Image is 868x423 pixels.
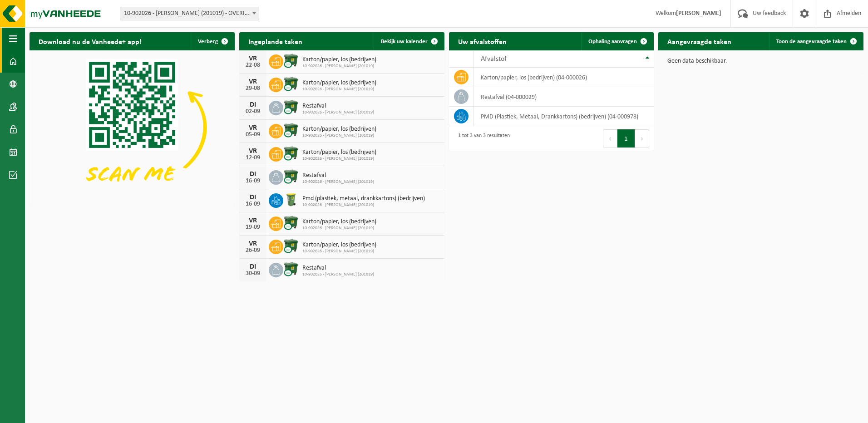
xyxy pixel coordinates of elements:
span: 10-902026 - AVA OVERIJSE (201019) - OVERIJSE [120,7,259,20]
div: 26-09 [244,247,262,254]
h2: Download nu de Vanheede+ app! [30,32,151,50]
span: Restafval [302,265,374,272]
span: Restafval [302,172,374,179]
div: VR [244,217,262,224]
span: 10-902026 - [PERSON_NAME] (201019) [302,226,376,231]
strong: [PERSON_NAME] [676,10,721,17]
img: WB-1100-CU [283,76,299,92]
div: 1 tot 3 van 3 resultaten [454,128,510,148]
img: WB-1100-CU [283,146,299,161]
div: 16-09 [244,178,262,184]
a: Ophaling aanvragen [581,32,653,50]
button: Previous [603,129,617,148]
span: 10-902026 - [PERSON_NAME] (201019) [302,202,425,208]
a: Toon de aangevraagde taken [769,32,863,50]
div: 12-09 [244,155,262,161]
span: 10-902026 - [PERSON_NAME] (201019) [302,133,376,138]
img: WB-1100-CU [283,53,299,69]
p: Geen data beschikbaar. [667,58,854,64]
h2: Aangevraagde taken [658,32,740,50]
div: DI [244,194,262,201]
span: Verberg [198,39,218,44]
div: 19-09 [244,224,262,231]
button: 1 [617,129,635,148]
img: WB-1100-CU [283,261,299,277]
span: Afvalstof [481,55,507,63]
span: 10-902026 - [PERSON_NAME] (201019) [302,87,376,92]
img: WB-1100-CU [283,99,299,115]
img: WB-1100-CU [283,123,299,138]
span: 10-902026 - [PERSON_NAME] (201019) [302,156,376,162]
div: 29-08 [244,85,262,92]
a: Bekijk uw kalender [374,32,444,50]
img: Download de VHEPlus App [30,50,235,204]
h2: Ingeplande taken [239,32,311,50]
td: PMD (Plastiek, Metaal, Drankkartons) (bedrijven) (04-000978) [474,107,654,126]
span: 10-902026 - [PERSON_NAME] (201019) [302,64,376,69]
div: 16-09 [244,201,262,207]
div: VR [244,55,262,62]
div: VR [244,240,262,247]
span: 10-902026 - AVA OVERIJSE (201019) - OVERIJSE [120,7,259,20]
span: Karton/papier, los (bedrijven) [302,241,376,249]
span: Karton/papier, los (bedrijven) [302,218,376,226]
div: DI [244,263,262,271]
img: WB-1100-CU [283,169,299,184]
img: WB-0240-HPE-GN-50 [283,192,299,207]
div: 30-09 [244,271,262,277]
span: Karton/papier, los (bedrijven) [302,56,376,64]
span: Toon de aangevraagde taken [776,39,847,44]
span: Restafval [302,103,374,110]
div: DI [244,101,262,108]
span: Karton/papier, los (bedrijven) [302,149,376,156]
span: 10-902026 - [PERSON_NAME] (201019) [302,110,374,115]
img: WB-1100-CU [283,238,299,254]
span: 10-902026 - [PERSON_NAME] (201019) [302,272,374,277]
button: Verberg [191,32,234,50]
div: 22-08 [244,62,262,69]
span: Karton/papier, los (bedrijven) [302,79,376,87]
h2: Uw afvalstoffen [449,32,516,50]
div: VR [244,78,262,85]
img: WB-1100-CU [283,215,299,231]
span: 10-902026 - [PERSON_NAME] (201019) [302,179,374,185]
td: karton/papier, los (bedrijven) (04-000026) [474,68,654,87]
td: restafval (04-000029) [474,87,654,107]
div: VR [244,148,262,155]
span: Pmd (plastiek, metaal, drankkartons) (bedrijven) [302,195,425,202]
span: 10-902026 - [PERSON_NAME] (201019) [302,249,376,254]
span: Ophaling aanvragen [588,39,637,44]
span: Bekijk uw kalender [381,39,428,44]
div: 02-09 [244,108,262,115]
button: Next [635,129,649,148]
div: DI [244,171,262,178]
span: Karton/papier, los (bedrijven) [302,126,376,133]
div: 05-09 [244,132,262,138]
div: VR [244,124,262,132]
